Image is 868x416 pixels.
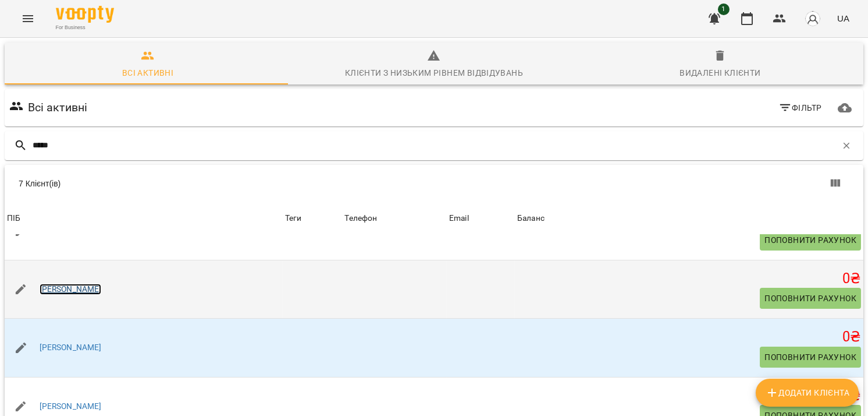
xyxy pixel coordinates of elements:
[760,230,861,251] button: Поповнити рахунок
[344,211,377,225] div: Телефон
[40,284,102,295] a: [PERSON_NAME]
[344,211,444,225] span: Телефон
[5,165,863,202] div: Table Toolbar
[837,12,849,24] span: UA
[345,66,523,80] div: Клієнти з низьким рівнем відвідувань
[14,5,42,33] button: Menu
[344,211,377,225] div: Sort
[122,66,173,80] div: Всі активні
[718,3,730,15] span: 1
[7,211,280,225] span: ПІБ
[821,170,849,198] button: Показати колонки
[56,24,114,31] span: For Business
[517,270,861,288] h5: 0 ₴
[449,211,513,225] span: Email
[774,97,827,118] button: Фільтр
[517,328,861,346] h5: 0 ₴
[765,386,849,400] span: Додати клієнта
[680,66,760,80] div: Видалені клієнти
[28,98,88,117] h6: Всі активні
[764,350,856,364] span: Поповнити рахунок
[764,233,856,247] span: Поповнити рахунок
[449,211,469,225] div: Email
[56,6,114,23] img: Voopty Logo
[40,342,102,354] a: [PERSON_NAME]
[517,387,861,405] h5: 0 ₴
[760,347,861,368] button: Поповнити рахунок
[7,211,20,225] div: ПІБ
[19,178,441,189] div: 7 Клієнт(ів)
[7,211,20,225] div: Sort
[833,8,854,29] button: UA
[756,379,859,407] button: Додати клієнта
[778,101,822,115] span: Фільтр
[805,10,821,27] img: avatar_s.png
[760,288,861,309] button: Поповнити рахунок
[285,211,340,225] div: Теги
[764,291,856,305] span: Поповнити рахунок
[40,401,102,413] a: [PERSON_NAME]
[517,211,861,225] span: Баланс
[517,211,545,225] div: Sort
[449,211,469,225] div: Sort
[517,211,545,225] div: Баланс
